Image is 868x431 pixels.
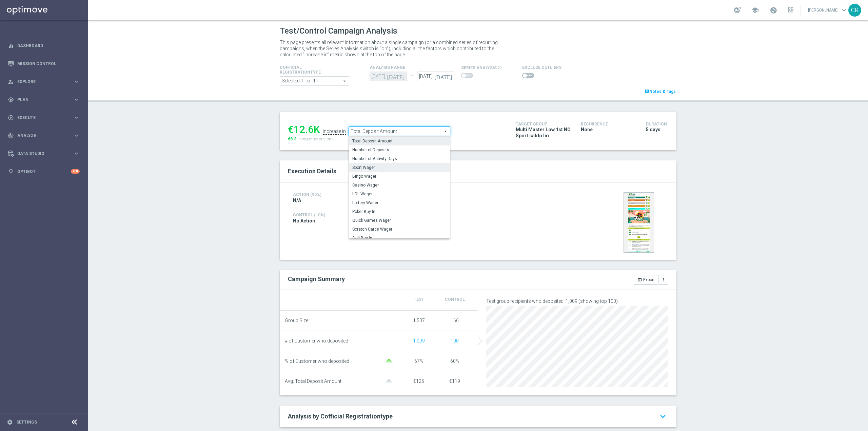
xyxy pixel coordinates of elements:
div: Data Studio [8,151,73,157]
div: €12.6K [288,123,320,136]
h4: Recurrence [581,122,636,126]
span: LOL Wager [352,191,447,197]
i: play_circle_outline [8,115,14,121]
span: 166 [451,318,459,323]
div: increase in [323,129,346,135]
span: 67% [414,358,423,364]
span: Analysis by Cofficial Registrationtype [288,413,393,420]
span: increase per customer [297,137,336,141]
i: settings [7,419,13,425]
button: Data Studio keyboard_arrow_right [7,151,80,156]
div: Dashboard [8,37,80,55]
span: Number of Deposits [352,147,447,153]
a: chatNotes & Tags [644,88,676,95]
span: €8.3 [288,137,296,141]
a: Mission Control [17,55,80,73]
h4: analysis range [370,65,461,70]
span: Lottery Wager [352,200,447,205]
a: Analysis by Cofficial Registrationtype keyboard_arrow_down [288,412,668,420]
i: lightbulb [8,169,14,175]
input: Select Date [417,72,454,81]
div: — [407,73,417,79]
span: Expert Online Expert Retail Master Online Master Retail Other and 6 more [280,77,349,85]
i: track_changes [8,133,14,139]
span: Avg. Total Deposit Amount [285,378,341,384]
span: N/A [293,197,301,203]
span: No Action [293,218,315,224]
img: 35415.jpeg [624,192,654,253]
img: gaussianGrey.svg [382,379,396,384]
div: Analyze [8,133,73,139]
span: Show unique customers [451,338,459,344]
button: open_in_browser Export [634,275,658,285]
span: Analyze [17,134,73,138]
h4: Cofficial Registrationtype [280,65,337,75]
button: lightbulb Optibot +10 [7,169,80,174]
i: keyboard_arrow_right [73,96,80,103]
button: person_search Explore keyboard_arrow_right [7,79,80,84]
a: [PERSON_NAME]keyboard_arrow_down [807,5,848,15]
h4: Duration [646,122,668,126]
p: This page presents all relevant information about a single campaign (or a combined series of recu... [280,39,507,58]
i: [DATE] [434,72,454,79]
div: Mission Control [8,55,80,73]
a: Optibot [17,162,71,180]
h2: Campaign Summary [288,275,345,282]
span: school [751,6,759,14]
h4: Exclude Outliers [522,65,561,70]
span: Execution Details [288,168,336,175]
i: keyboard_arrow_right [73,78,80,85]
h4: Action (90%) [293,192,346,197]
span: Control [445,297,465,302]
span: Skill Buy In [352,235,447,241]
button: equalizer Dashboard [7,43,80,48]
i: person_search [8,79,14,85]
span: Quick Games Wager [352,218,447,223]
span: Show unique customers [413,338,425,344]
i: keyboard_arrow_right [73,114,80,121]
span: Explore [17,80,73,84]
span: Multi Master Low 1st NO Sport saldo lm [516,126,571,139]
i: keyboard_arrow_right [73,150,80,157]
span: Casino Wager [352,182,447,188]
h1: Test/Control Campaign Analysis [280,26,397,36]
h4: Control (10%) [293,213,536,217]
span: Plan [17,98,73,102]
span: Execute [17,116,73,120]
span: Data Studio [17,152,73,156]
h4: Target Group [516,122,571,126]
i: [DATE] [387,72,407,79]
span: # of Customer who deposited [285,338,348,344]
a: Dashboard [17,37,80,55]
i: gps_fixed [8,97,14,103]
span: 1,507 [413,318,425,323]
span: Total Deposit Amount [352,138,447,144]
i: keyboard_arrow_down [657,410,668,423]
div: Execute [8,115,73,121]
div: CR [848,4,861,17]
span: Bingo Wager [352,174,447,179]
div: Plan [8,97,73,103]
i: chat [645,89,649,94]
button: play_circle_outline Execute keyboard_arrow_right [7,115,80,120]
span: €125 [413,378,424,384]
span: 60% [450,358,459,364]
button: gps_fixed Plan keyboard_arrow_right [7,97,80,102]
span: €119 [449,378,460,384]
img: gaussianGreen.svg [382,359,396,364]
span: Poker Buy In [352,209,447,214]
button: Mission Control [7,61,80,66]
div: Explore [8,79,73,85]
span: Number of Activity Days [352,156,447,161]
span: keyboard_arrow_down [840,6,848,14]
div: Optibot [8,162,80,180]
div: +10 [71,169,80,174]
span: % of Customer who deposited [285,358,349,364]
